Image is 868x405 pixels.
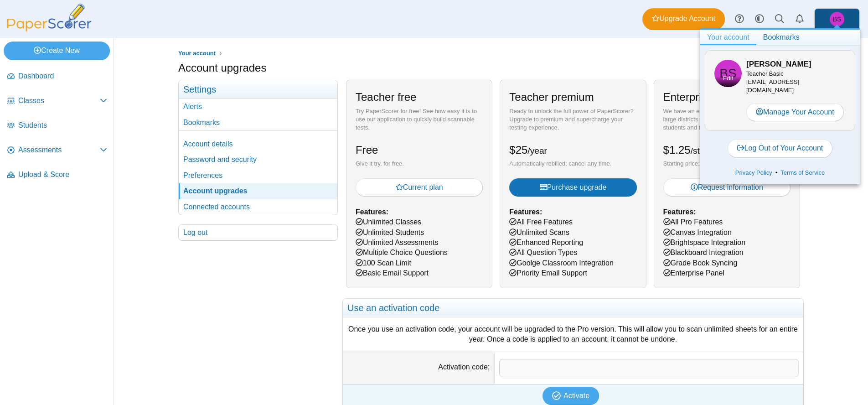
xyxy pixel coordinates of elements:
[4,66,111,88] a: Dashboard
[509,144,547,156] span: $25
[527,146,547,156] small: /year
[18,145,100,155] span: Assessments
[356,160,483,168] div: Give it try, for free.
[346,80,492,288] div: Unlimited Classes Unlimited Students Unlimited Assessments Multiple Choice Questions 100 Scan Lim...
[356,142,378,158] h2: Free
[732,168,775,177] a: Privacy Policy
[18,71,107,81] span: Dashboard
[719,67,736,80] span: Brad Storin
[833,16,842,22] span: Brad Storin
[663,208,696,216] b: Features:
[509,160,636,168] div: Automatically rebilled; cancel any time.
[18,170,107,180] span: Upload & Score
[18,120,107,130] span: Students
[642,8,725,30] a: Upgrade Account
[343,299,803,317] h2: Use an activation code
[178,50,216,57] span: Your account
[705,166,855,180] div: •
[509,178,636,197] button: Purchase upgrade
[790,9,810,29] a: Alerts
[728,139,833,157] a: Log Out of Your Account
[179,152,337,167] a: Password and security
[563,392,589,400] span: Activate
[756,30,806,45] a: Bookmarks
[4,4,95,31] img: PaperScorer
[179,225,337,240] a: Log out
[814,8,860,30] a: Brad Storin
[652,14,715,24] span: Upgrade Account
[654,80,800,288] div: All Pro Features Canvas Integration Brightspace Integration Blackboard Integration Grade Book Syn...
[663,178,790,197] a: Request information
[4,90,111,112] a: Classes
[176,48,218,59] a: Your account
[18,96,100,106] span: Classes
[179,80,337,99] h3: Settings
[663,142,722,158] h2: $1.25
[663,160,790,168] div: Starting price; depends on student count.
[179,99,337,114] a: Alerts
[746,70,784,77] span: Teacher Basic
[723,74,733,83] span: Edit
[746,103,844,121] a: Manage Your Account
[509,107,636,132] div: Ready to unlock the full power of PaperScorer? Upgrade to premium and supercharge your testing ex...
[178,60,266,76] h1: Account upgrades
[691,146,722,156] small: /student
[4,42,110,60] a: Create New
[500,80,646,288] div: All Free Features Unlimited Scans Enhanced Reporting All Question Types Goolge Classroom Integrat...
[356,107,483,132] div: Try PaperScorer for free! See how easy it is to use our application to quickly build scannable te...
[179,199,337,215] a: Connected accounts
[4,140,111,161] a: Assessments
[356,208,388,216] b: Features:
[540,183,607,191] span: Purchase upgrade
[179,115,337,130] a: Bookmarks
[4,25,95,33] a: PaperScorer
[746,70,846,95] div: [EMAIL_ADDRESS][DOMAIN_NAME]
[542,387,599,405] button: Activate
[4,115,111,137] a: Students
[746,59,846,70] h3: [PERSON_NAME]
[830,12,844,26] span: Brad Storin
[179,136,337,152] a: Account details
[356,178,483,197] button: Current plan
[347,324,799,345] div: Once you use an activation code, your account will be upgraded to the Pro version. This will allo...
[663,107,790,132] div: We have an enterprise solution for application or large districts that needs bubble scanning for ...
[691,183,763,191] span: Request information
[179,183,337,199] a: Account upgrades
[4,164,111,186] a: Upload & Score
[396,183,443,191] span: Current plan
[509,89,594,105] h2: Teacher premium
[777,168,828,177] a: Terms of Service
[356,89,416,105] h2: Teacher free
[714,60,742,87] span: Brad Storin
[663,89,713,105] h2: Enterprise
[714,73,742,87] a: Edit
[700,30,756,45] a: Your account
[179,168,337,183] a: Preferences
[509,208,542,216] b: Features:
[438,363,490,371] label: Activation code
